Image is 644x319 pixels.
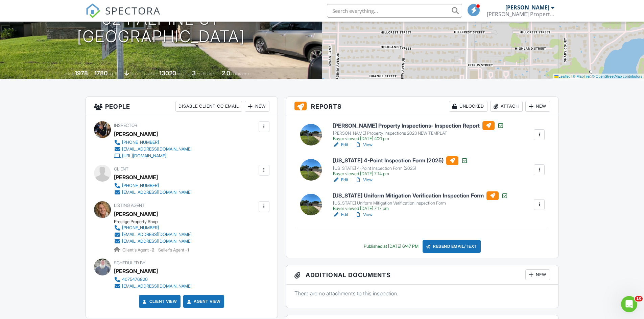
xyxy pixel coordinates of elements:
span: Lot Size [144,71,158,76]
div: [PERSON_NAME] Property Inspections 2023 NEW TEMPLAT [333,131,504,136]
div: [PHONE_NUMBER] [122,225,159,231]
a: [EMAIL_ADDRESS][DOMAIN_NAME] [114,231,192,238]
img: The Best Home Inspection Software - Spectora [86,3,100,18]
div: [PERSON_NAME] [114,266,158,276]
a: Edit [333,141,348,148]
span: Built [66,71,74,76]
a: © OpenStreetMap contributors [592,74,642,78]
a: [EMAIL_ADDRESS][DOMAIN_NAME] [114,238,192,245]
div: [PHONE_NUMBER] [122,140,159,145]
a: Leaflet [554,74,570,78]
div: Resend Email/Text [423,240,481,253]
div: [EMAIL_ADDRESS][DOMAIN_NAME] [122,239,192,244]
div: [URL][DOMAIN_NAME] [122,153,166,159]
h6: [US_STATE] 4-Point Inspection Form (2025) [333,156,468,165]
a: [EMAIL_ADDRESS][DOMAIN_NAME] [114,189,192,196]
div: Buyer viewed [DATE] 7:14 pm [333,171,468,177]
div: 1780 [94,70,108,77]
div: [PERSON_NAME] [114,172,158,182]
span: Scheduled By [114,260,145,265]
div: 2.0 [222,70,230,77]
a: View [355,211,373,218]
a: [PERSON_NAME] Property Inspections- Inspection Report [PERSON_NAME] Property Inspections 2023 NEW... [333,121,504,141]
strong: 2 [152,247,154,252]
span: SPECTORA [105,3,161,18]
div: New [245,101,269,112]
div: Buyer viewed [DATE] 7:17 pm [333,206,508,211]
iframe: Intercom live chat [621,296,637,312]
div: 4075476820 [122,277,148,282]
span: | [571,74,572,78]
a: © MapTiler [573,74,591,78]
a: [EMAIL_ADDRESS][DOMAIN_NAME] [114,146,192,153]
a: [US_STATE] Uniform Mitigation Verification Inspection Form [US_STATE] Uniform Mitigation Verifica... [333,191,508,212]
h6: [US_STATE] Uniform Mitigation Verification Inspection Form [333,191,508,200]
div: [PERSON_NAME] [505,4,549,11]
span: bedrooms [197,71,215,76]
div: [EMAIL_ADDRESS][DOMAIN_NAME] [122,147,192,152]
a: [EMAIL_ADDRESS][DOMAIN_NAME] [114,283,192,290]
div: New [525,101,550,112]
div: New [525,269,550,280]
div: 13020 [159,70,176,77]
a: Edit [333,177,348,183]
div: [EMAIL_ADDRESS][DOMAIN_NAME] [122,284,192,289]
a: [URL][DOMAIN_NAME] [114,153,192,159]
div: Bowman Property Inspections [487,11,554,18]
strong: 1 [187,247,189,252]
div: [US_STATE] Uniform Mitigation Verification Inspection Form [333,201,508,206]
div: [PERSON_NAME] [114,129,158,139]
div: [US_STATE] 4-Point Inspection Form (2025) [333,166,468,171]
a: Edit [333,211,348,218]
div: Published at [DATE] 6:47 PM [364,244,419,249]
div: Unlocked [449,101,487,112]
span: Client's Agent - [122,247,156,252]
span: bathrooms [231,71,251,76]
span: 10 [635,296,643,301]
span: slab [130,71,138,76]
a: [US_STATE] 4-Point Inspection Form (2025) [US_STATE] 4-Point Inspection Form (2025) Buyer viewed ... [333,156,468,177]
a: View [355,177,373,183]
span: sq.ft. [177,71,186,76]
a: Agent View [186,298,220,305]
a: Client View [141,298,177,305]
span: Listing Agent [114,203,145,208]
h3: People [86,97,278,116]
a: SPECTORA [86,9,161,23]
p: There are no attachments to this inspection. [294,290,550,297]
div: 1978 [75,70,88,77]
div: Buyer viewed [DATE] 4:21 pm [333,136,504,141]
a: 4075476820 [114,276,192,283]
h6: [PERSON_NAME] Property Inspections- Inspection Report [333,121,504,130]
span: Client [114,166,128,171]
div: [EMAIL_ADDRESS][DOMAIN_NAME] [122,232,192,237]
a: [PHONE_NUMBER] [114,224,192,231]
div: Attach [490,101,523,112]
a: [PHONE_NUMBER] [114,139,192,146]
div: [EMAIL_ADDRESS][DOMAIN_NAME] [122,190,192,195]
a: [PHONE_NUMBER] [114,182,192,189]
div: Disable Client CC Email [175,101,242,112]
div: 3 [192,70,196,77]
h1: 524 Alpine St [GEOGRAPHIC_DATA] [77,10,245,46]
a: [PERSON_NAME] [114,209,158,219]
a: View [355,141,373,148]
span: Seller's Agent - [158,247,189,252]
div: Prestige Property Shop [114,219,197,224]
span: sq. ft. [109,71,118,76]
input: Search everything... [327,4,462,18]
div: [PHONE_NUMBER] [122,183,159,188]
h3: Additional Documents [286,265,558,285]
h3: Reports [286,97,558,116]
span: Inspector [114,123,137,128]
